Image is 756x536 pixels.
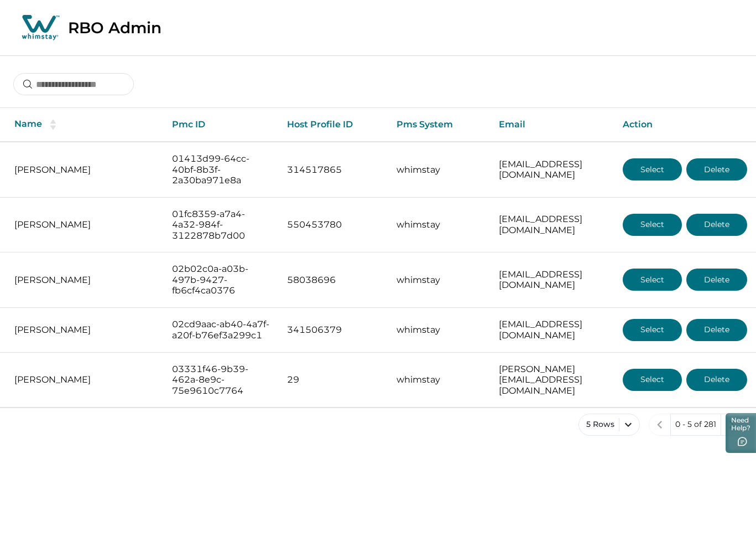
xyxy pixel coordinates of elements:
[686,369,747,391] button: Delete
[397,219,481,230] p: whimstay
[14,219,154,230] p: [PERSON_NAME]
[614,108,756,142] th: Action
[623,214,682,236] button: Select
[172,264,270,296] p: 02b02c0a-a03b-497b-9427-fb6cf4ca0376
[14,374,154,385] p: [PERSON_NAME]
[172,364,270,396] p: 03331f46-9b39-462a-8e9c-75e9610c7764
[397,374,481,385] p: whimstay
[397,275,481,286] p: whimstay
[499,214,605,235] p: [EMAIL_ADDRESS][DOMAIN_NAME]
[172,319,270,341] p: 02cd9aac-ab40-4a7f-a20f-b76ef3a299c1
[675,419,716,430] p: 0 - 5 of 281
[42,119,64,130] button: sorting
[172,209,270,241] p: 01fc8359-a7a4-4a32-984f-3122878b7d00
[649,414,671,436] button: previous page
[287,324,379,336] p: 341506379
[623,319,682,341] button: Select
[499,364,605,396] p: [PERSON_NAME][EMAIL_ADDRESS][DOMAIN_NAME]
[388,108,489,142] th: Pms System
[172,153,270,186] p: 01413d99-64cc-40bf-8b3f-2a30ba971e8a
[287,275,379,286] p: 58038696
[499,269,605,291] p: [EMAIL_ADDRESS][DOMAIN_NAME]
[278,108,388,142] th: Host Profile ID
[287,164,379,176] p: 314517865
[623,269,682,291] button: Select
[287,374,379,385] p: 29
[397,164,481,176] p: whimstay
[578,414,640,436] button: 5 Rows
[686,214,747,236] button: Delete
[499,159,605,181] p: [EMAIL_ADDRESS][DOMAIN_NAME]
[14,324,154,336] p: [PERSON_NAME]
[287,219,379,230] p: 550453780
[397,324,481,336] p: whimstay
[490,108,614,142] th: Email
[623,369,682,391] button: Select
[686,269,747,291] button: Delete
[14,275,154,286] p: [PERSON_NAME]
[686,158,747,181] button: Delete
[721,414,743,436] button: next page
[686,319,747,341] button: Delete
[499,319,605,341] p: [EMAIL_ADDRESS][DOMAIN_NAME]
[670,414,721,436] button: 0 - 5 of 281
[14,164,154,176] p: [PERSON_NAME]
[163,108,279,142] th: Pmc ID
[623,158,682,181] button: Select
[68,18,161,37] p: RBO Admin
